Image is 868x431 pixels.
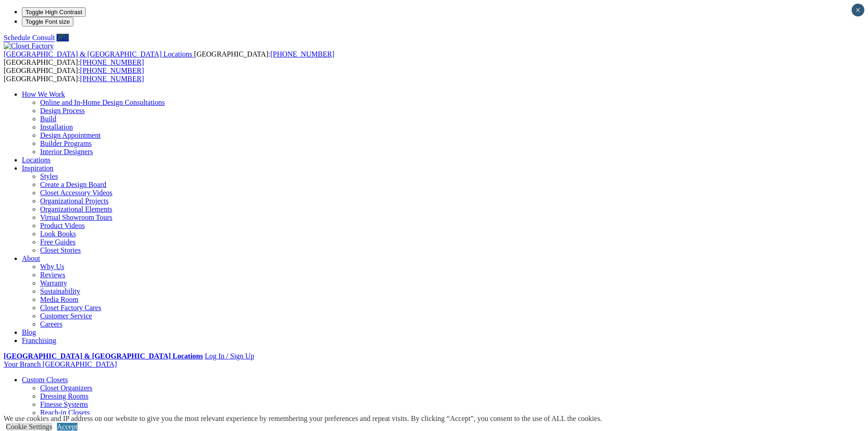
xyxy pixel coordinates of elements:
[42,360,117,368] span: [GEOGRAPHIC_DATA]
[56,34,69,42] a: Call
[40,400,88,408] a: Finesse Systems
[22,328,36,336] a: Blog
[4,50,334,66] span: [GEOGRAPHIC_DATA]: [GEOGRAPHIC_DATA]:
[26,18,70,25] span: Toggle Font size
[22,7,86,17] button: Toggle High Contrast
[205,352,254,360] a: Log In / Sign Up
[40,99,165,106] a: Online and In-Home Design Consultations
[40,230,76,238] a: Look Books
[40,296,78,303] a: Media Room
[26,9,82,16] span: Toggle High Contrast
[57,423,77,431] a: Accept
[22,90,65,98] a: How We Work
[6,423,52,431] a: Cookie Settings
[40,238,76,246] a: Free Guides
[40,312,92,320] a: Customer Service
[22,254,40,262] a: About
[22,337,56,344] a: Franchising
[40,189,113,197] a: Closet Accessory Videos
[4,67,144,83] span: [GEOGRAPHIC_DATA]: [GEOGRAPHIC_DATA]:
[40,409,90,416] a: Reach-in Closets
[40,172,58,180] a: Styles
[40,115,56,123] a: Build
[4,360,41,368] span: Your Branch
[22,17,73,26] button: Toggle Font size
[4,352,203,360] a: [GEOGRAPHIC_DATA] & [GEOGRAPHIC_DATA] Locations
[80,67,144,74] a: [PHONE_NUMBER]
[40,287,80,295] a: Sustainability
[4,42,54,50] img: Closet Factory
[4,34,55,42] a: Schedule Consult
[22,376,68,384] a: Custom Closets
[4,50,192,58] span: [GEOGRAPHIC_DATA] & [GEOGRAPHIC_DATA] Locations
[40,181,106,188] a: Create a Design Board
[40,123,73,131] a: Installation
[40,148,93,156] a: Interior Designers
[852,4,864,16] button: Close
[40,205,112,213] a: Organizational Elements
[270,50,334,58] a: [PHONE_NUMBER]
[40,131,101,139] a: Design Appointment
[4,415,602,423] div: We use cookies and IP address on our website to give you the most relevant experience by remember...
[40,107,85,114] a: Design Process
[22,156,51,164] a: Locations
[40,384,92,392] a: Closet Organizers
[80,58,144,66] a: [PHONE_NUMBER]
[22,164,53,172] a: Inspiration
[40,271,65,279] a: Reviews
[4,50,194,58] a: [GEOGRAPHIC_DATA] & [GEOGRAPHIC_DATA] Locations
[80,75,144,83] a: [PHONE_NUMBER]
[40,392,88,400] a: Dressing Rooms
[40,222,85,229] a: Product Videos
[40,263,64,270] a: Why Us
[40,279,67,287] a: Warranty
[4,360,117,368] a: Your Branch [GEOGRAPHIC_DATA]
[40,320,62,328] a: Careers
[40,197,108,205] a: Organizational Projects
[40,140,92,147] a: Builder Programs
[40,213,113,221] a: Virtual Showroom Tours
[40,246,81,254] a: Closet Stories
[40,304,101,312] a: Closet Factory Cares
